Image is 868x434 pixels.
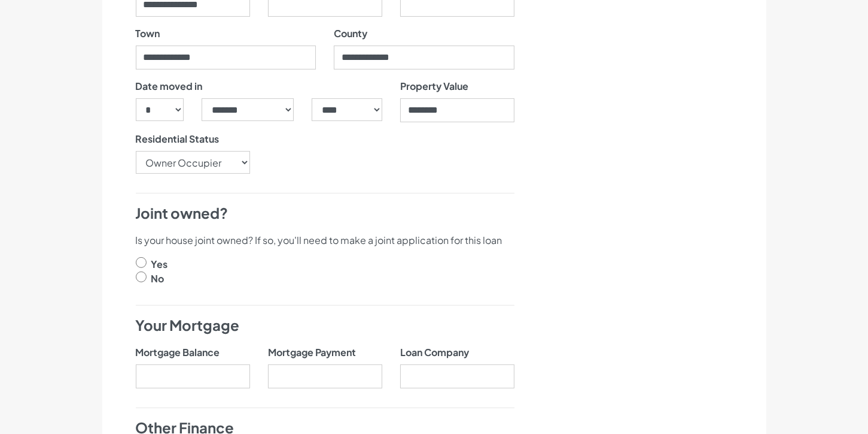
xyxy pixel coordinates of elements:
label: Residential Status [136,132,220,146]
label: Loan Company [400,345,469,360]
label: No [151,272,164,286]
label: Town [136,26,160,41]
label: Property Value [400,79,468,94]
label: Date moved in [136,79,203,94]
label: Mortgage Payment [268,345,356,360]
p: Is your house joint owned? If so, you'll need to make a joint application for this loan [136,233,514,248]
label: County [334,26,367,41]
label: Mortgage Balance [136,345,220,360]
h4: Joint owned? [136,203,514,224]
label: Yes [151,257,167,272]
h4: Your Mortgage [136,315,514,336]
